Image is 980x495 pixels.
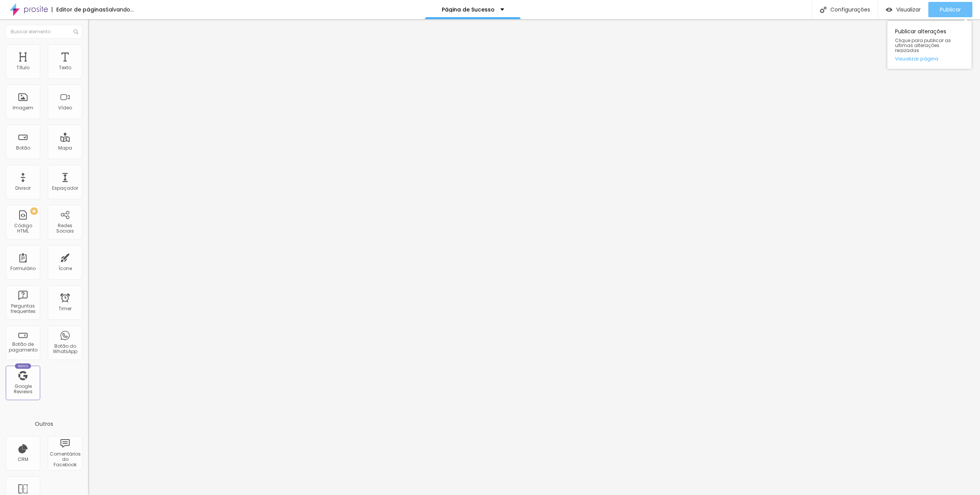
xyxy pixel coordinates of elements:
a: Visualizar página [895,56,964,61]
div: Texto [59,65,71,70]
div: Título [16,65,29,70]
span: Visualizar [896,7,921,13]
button: Publicar [928,2,972,17]
div: Mapa [58,145,72,151]
div: Botão do WhatsApp [50,344,80,355]
img: view-1.svg [886,7,892,13]
div: Salvando... [106,7,134,12]
div: Formulário [10,266,36,271]
input: Buscar elemento [6,25,82,39]
img: Icone [820,7,826,13]
div: Botão [16,145,30,151]
div: Timer [59,306,72,311]
img: Icone [73,29,78,34]
div: Google Reviews [8,384,38,395]
div: Espaçador [52,186,78,191]
div: Imagem [13,105,33,111]
iframe: Editor [88,19,980,495]
div: Perguntas frequentes [8,303,38,314]
div: Divisor [15,186,31,191]
div: Comentários do Facebook [50,451,80,468]
button: Visualizar [878,2,928,17]
p: Página de Sucesso [442,7,495,12]
div: Ícone [59,266,72,271]
div: Redes Sociais [50,223,80,234]
span: Clique para publicar as ultimas alterações reaizadas [895,38,964,53]
div: Botão de pagamento [8,342,38,353]
span: Publicar [940,7,961,13]
div: CRM [18,457,28,462]
div: Editor de páginas [52,7,106,12]
div: Novo [15,363,31,369]
div: Publicar alterações [887,21,972,69]
div: Vídeo [58,105,72,111]
div: Código HTML [8,223,38,234]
